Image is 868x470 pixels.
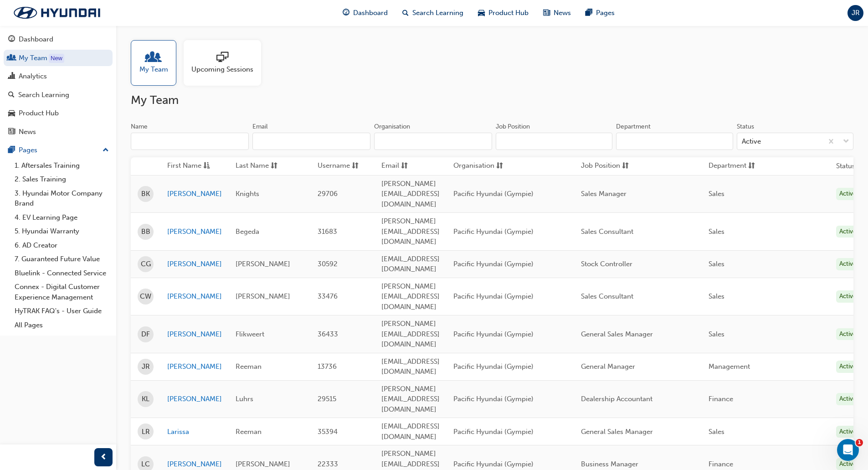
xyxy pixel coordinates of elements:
[4,50,113,67] a: My Team
[167,291,222,302] a: [PERSON_NAME]
[578,4,622,22] a: pages-iconPages
[236,395,253,403] span: Luhrs
[616,133,733,150] input: Department
[581,160,620,172] span: Job Position
[596,8,615,18] span: Pages
[742,136,761,147] div: Active
[352,160,359,172] span: sorting-icon
[381,357,440,376] span: [EMAIL_ADDRESS][DOMAIN_NAME]
[836,188,860,200] div: Active
[167,259,222,269] a: [PERSON_NAME]
[381,180,440,208] span: [PERSON_NAME][EMAIL_ADDRESS][DOMAIN_NAME]
[536,4,578,22] a: news-iconNews
[616,122,651,131] div: Department
[374,133,492,150] input: Organisation
[142,362,150,372] span: JR
[709,160,759,172] button: Departmentsorting-icon
[4,142,113,159] button: Pages
[4,124,113,140] a: News
[496,122,530,131] div: Job Position
[381,160,399,172] span: Email
[141,189,150,199] span: BK
[748,160,755,172] span: sorting-icon
[856,439,863,446] span: 1
[141,259,151,269] span: CG
[167,394,222,404] a: [PERSON_NAME]
[148,52,159,64] span: people-icon
[8,128,15,136] span: news-icon
[343,7,349,19] span: guage-icon
[167,160,201,172] span: First Name
[581,362,635,371] span: General Manager
[131,93,853,108] h2: My Team
[167,329,222,340] a: [PERSON_NAME]
[318,160,368,172] button: Usernamesorting-icon
[471,4,536,22] a: car-iconProduct Hub
[453,160,503,172] button: Organisationsorting-icon
[11,159,113,173] a: 1. Aftersales Training
[18,90,69,100] div: Search Learning
[11,224,113,238] a: 5. Hyundai Warranty
[581,160,631,172] button: Job Positionsorting-icon
[236,160,269,172] span: Last Name
[737,122,754,131] div: Status
[453,227,534,236] span: Pacific Hyundai (Gympie)
[453,428,534,436] span: Pacific Hyundai (Gympie)
[142,394,149,404] span: KL
[191,64,253,75] span: Upcoming Sessions
[236,292,290,300] span: [PERSON_NAME]
[8,72,15,81] span: chart-icon
[496,133,612,150] input: Job Position
[236,330,264,338] span: Flikweert
[11,172,113,186] a: 2. Sales Training
[4,87,113,103] a: Search Learning
[581,460,638,468] span: Business Manager
[318,428,338,436] span: 35394
[5,3,109,22] img: Trak
[381,255,440,274] span: [EMAIL_ADDRESS][DOMAIN_NAME]
[4,68,113,85] a: Analytics
[167,459,222,470] a: [PERSON_NAME]
[131,122,148,131] div: Name
[4,105,113,122] a: Product Hub
[318,460,338,468] span: 22333
[335,4,395,22] a: guage-iconDashboard
[11,238,113,253] a: 6. AD Creator
[8,146,15,155] span: pages-icon
[453,292,534,300] span: Pacific Hyundai (Gympie)
[8,109,15,118] span: car-icon
[236,428,262,436] span: Reeman
[236,190,259,198] span: Knights
[622,160,629,172] span: sorting-icon
[318,260,338,268] span: 30592
[374,122,410,131] div: Organisation
[847,5,863,21] button: JR
[478,7,485,19] span: car-icon
[271,160,277,172] span: sorting-icon
[4,31,113,48] a: Dashboard
[412,8,463,18] span: Search Learning
[11,186,113,211] a: 3. Hyundai Motor Company Brand
[381,385,440,413] span: [PERSON_NAME][EMAIL_ADDRESS][DOMAIN_NAME]
[140,291,151,302] span: CW
[709,428,724,436] span: Sales
[381,422,440,441] span: [EMAIL_ADDRESS][DOMAIN_NAME]
[19,145,37,155] div: Pages
[581,190,627,198] span: Sales Manager
[554,8,571,18] span: News
[19,71,47,82] div: Analytics
[11,211,113,225] a: 4. EV Learning Page
[19,127,36,137] div: News
[381,217,440,246] span: [PERSON_NAME][EMAIL_ADDRESS][DOMAIN_NAME]
[581,428,653,436] span: General Sales Manager
[836,161,855,171] th: Status
[236,260,290,268] span: [PERSON_NAME]
[318,330,338,338] span: 36433
[103,145,109,156] span: up-icon
[402,7,409,19] span: search-icon
[837,439,859,461] iframe: Intercom live chat
[167,362,222,372] a: [PERSON_NAME]
[141,227,150,237] span: BB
